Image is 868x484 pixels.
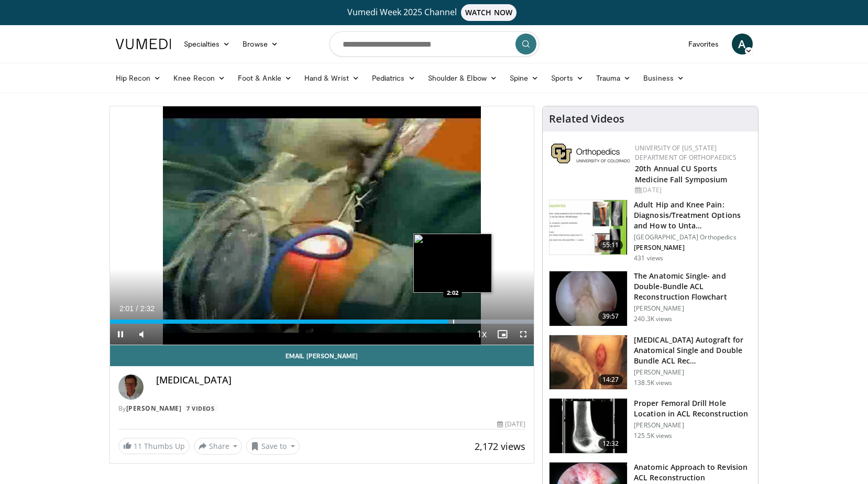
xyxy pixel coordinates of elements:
img: image.jpeg [413,234,492,293]
img: 281064_0003_1.png.150x105_q85_crop-smart_upscale.jpg [550,335,627,390]
div: [DATE] [497,420,525,429]
a: 11 Thumbs Up [118,438,190,454]
h4: [MEDICAL_DATA] [156,375,526,386]
a: Hand & Wrist [298,68,366,89]
button: Fullscreen [513,324,534,345]
img: Title_01_100001165_3.jpg.150x105_q85_crop-smart_upscale.jpg [550,399,627,453]
img: VuMedi Logo [116,39,171,49]
a: Business [637,68,690,89]
a: Knee Recon [167,68,232,89]
h3: The Anatomic Single- and Double-Bundle ACL Reconstruction Flowchart [634,271,752,302]
a: 12:32 Proper Femoral Drill Hole Location in ACL Reconstruction [PERSON_NAME] 125.5K views [549,398,752,454]
div: Progress Bar [110,320,534,324]
p: 125.5K views [634,432,672,440]
a: Email [PERSON_NAME] [110,345,534,366]
h3: [MEDICAL_DATA] Autograft for Anatomical Single and Double Bundle ACL Rec… [634,335,752,366]
h3: Proper Femoral Drill Hole Location in ACL Reconstruction [634,398,752,419]
p: [PERSON_NAME] [634,368,752,377]
p: 431 views [634,254,663,262]
a: A [732,34,753,54]
a: 20th Annual CU Sports Medicine Fall Symposium [635,163,727,184]
button: Pause [110,324,131,345]
video-js: Video Player [110,106,534,345]
h4: Related Videos [549,113,624,125]
a: 39:57 The Anatomic Single- and Double-Bundle ACL Reconstruction Flowchart [PERSON_NAME] 240.3K views [549,271,752,326]
p: [GEOGRAPHIC_DATA] Orthopedics [634,233,752,241]
img: Fu_0_3.png.150x105_q85_crop-smart_upscale.jpg [550,271,627,326]
span: / [136,304,138,313]
h3: Adult Hip and Knee Pain: Diagnosis/Treatment Options and How to Unta… [634,200,752,231]
button: Mute [131,324,152,345]
a: Spine [503,68,545,89]
button: Share [194,438,243,455]
button: Enable picture-in-picture mode [492,324,513,345]
button: Playback Rate [471,324,492,345]
span: 12:32 [598,438,623,449]
p: [PERSON_NAME] [634,421,752,430]
a: Foot & Ankle [232,68,298,89]
a: Browse [236,34,284,54]
span: 2:01 [119,304,134,313]
a: [PERSON_NAME] [126,404,182,413]
a: Specialties [178,34,237,54]
p: [PERSON_NAME] [634,304,752,313]
p: 138.5K views [634,379,672,387]
span: WATCH NOW [461,4,517,21]
button: Save to [246,438,300,455]
div: By [118,404,526,413]
span: 55:11 [598,240,623,250]
input: Search topics, interventions [329,31,539,57]
span: 11 [134,441,142,451]
p: 240.3K views [634,315,672,323]
a: Hip Recon [109,68,168,89]
a: Vumedi Week 2025 ChannelWATCH NOW [117,4,751,21]
p: [PERSON_NAME] [634,244,752,252]
span: 39:57 [598,311,623,322]
span: 14:27 [598,375,623,385]
a: University of [US_STATE] Department of Orthopaedics [635,144,737,162]
a: Favorites [682,34,726,54]
img: 355603a8-37da-49b6-856f-e00d7e9307d3.png.150x105_q85_autocrop_double_scale_upscale_version-0.2.png [551,144,630,163]
a: Trauma [590,68,638,89]
img: db7b1920-f3a4-49b6-b27a-f4540f5d3170.150x105_q85_crop-smart_upscale.jpg [550,200,627,255]
a: Shoulder & Elbow [422,68,503,89]
a: 55:11 Adult Hip and Knee Pain: Diagnosis/Treatment Options and How to Unta… [GEOGRAPHIC_DATA] Ort... [549,200,752,262]
a: Sports [545,68,590,89]
h3: Anatomic Approach to Revision ACL Reconstruction [634,462,752,483]
a: 7 Videos [183,404,218,413]
div: [DATE] [635,185,750,195]
a: 14:27 [MEDICAL_DATA] Autograft for Anatomical Single and Double Bundle ACL Rec… [PERSON_NAME] 138... [549,335,752,390]
span: 2:32 [140,304,155,313]
a: Pediatrics [366,68,422,89]
img: Avatar [118,375,144,400]
span: 2,172 views [475,440,525,453]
